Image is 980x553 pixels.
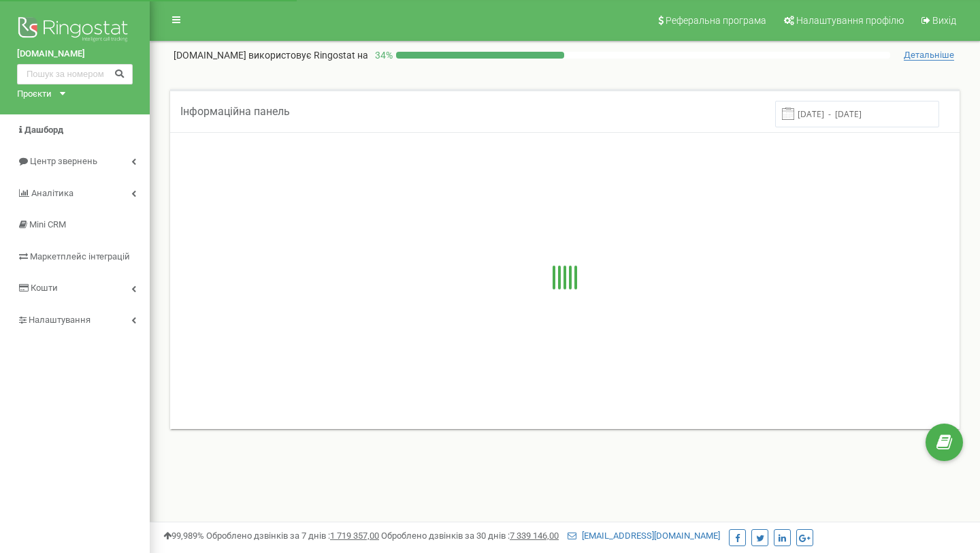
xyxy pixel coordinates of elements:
[31,188,73,198] span: Аналiтика
[29,219,66,230] span: Mini CRM
[568,531,720,541] a: [EMAIL_ADDRESS][DOMAIN_NAME]
[31,283,58,293] span: Кошти
[17,88,52,101] div: Проєкти
[330,531,379,541] u: 1 719 357,00
[30,251,130,262] span: Маркетплейс інтеграцій
[510,531,559,541] u: 7 339 146,00
[381,531,559,541] span: Оброблено дзвінків за 30 днів :
[206,531,379,541] span: Оброблено дзвінків за 7 днів :
[180,105,290,118] span: Інформаційна панель
[248,50,368,61] span: використовує Ringostat на
[30,156,97,166] span: Центр звернень
[24,125,63,135] span: Дашборд
[932,15,956,26] span: Вихід
[904,50,954,61] span: Детальніше
[29,315,91,325] span: Налаштування
[17,14,133,48] img: Ringostat logo
[368,48,396,62] p: 34 %
[17,48,133,61] a: [DOMAIN_NAME]
[163,531,204,541] span: 99,989%
[174,48,368,62] p: [DOMAIN_NAME]
[666,15,766,26] span: Реферальна програма
[796,15,904,26] span: Налаштування профілю
[17,64,133,84] input: Пошук за номером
